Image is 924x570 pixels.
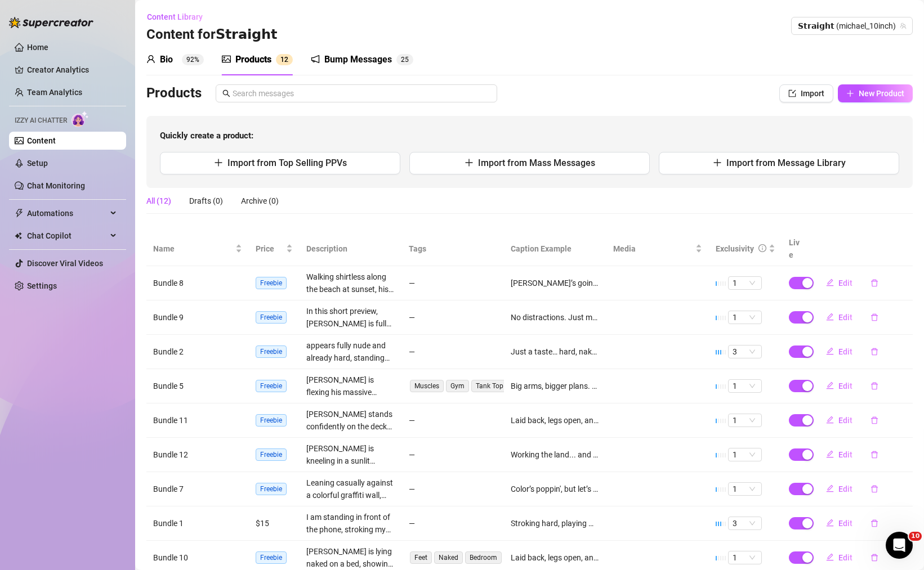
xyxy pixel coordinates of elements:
[817,274,861,292] button: Edit
[861,377,887,395] button: delete
[256,448,287,461] span: Freebie
[801,89,824,98] span: Import
[222,55,231,64] span: picture
[15,209,24,218] span: thunderbolt
[478,158,595,168] span: Import from Mass Messages
[27,159,48,168] a: Setup
[817,377,861,395] button: Edit
[826,279,834,286] span: edit
[838,484,852,493] span: Edit
[861,446,887,464] button: delete
[146,55,155,64] span: user
[256,483,287,495] span: Freebie
[859,89,904,98] span: New Product
[300,232,402,266] th: Description
[826,450,834,458] span: edit
[146,506,249,541] td: Bundle 1
[659,152,899,174] button: Import from Message Library
[826,416,834,424] span: edit
[606,232,709,266] th: Media
[798,17,906,34] span: 𝗦𝘁𝗿𝗮𝗶𝗴𝗵𝘁 (michael_10inch)
[817,480,861,498] button: Edit
[838,279,852,288] span: Edit
[189,195,223,207] div: Drafts (0)
[871,554,878,562] span: delete
[284,56,288,64] span: 2
[758,244,766,252] span: info-circle
[256,380,287,392] span: Freebie
[838,519,852,528] span: Edit
[402,266,505,300] td: —
[256,243,284,255] span: Price
[871,519,878,527] span: delete
[733,311,757,324] span: 1
[817,308,861,326] button: Edit
[160,131,253,141] strong: Quickly create a product:
[146,472,249,506] td: Bundle 7
[27,88,82,97] a: Team Analytics
[146,84,202,102] h3: Products
[306,442,395,467] div: [PERSON_NAME] is kneeling in a sunlit garden, wearing a fitted gray tank top and black shorts. He...
[861,514,887,532] button: delete
[235,53,271,66] div: Products
[861,308,887,326] button: delete
[900,23,907,29] span: team
[511,311,600,324] div: No distractions. Just me, my cock, and your full attention 😏
[256,414,287,427] span: Freebie
[511,551,600,564] div: Laid back, legs open, and feet just waiting for your attention 😈💤
[726,158,846,168] span: Import from Message Library
[146,300,249,335] td: Bundle 9
[402,300,505,335] td: —
[817,514,861,532] button: Edit
[15,232,22,240] img: Chat Copilot
[871,485,878,493] span: delete
[871,382,878,390] span: delete
[846,89,854,97] span: plus
[402,472,505,506] td: —
[471,380,508,392] span: Tank Top
[713,158,722,167] span: plus
[306,477,395,501] div: Leaning casually against a colorful graffiti wall, wearing a fitted tank that shows off his muscu...
[909,532,922,541] span: 10
[511,483,600,495] div: Color’s poppin', but let’s be honest… you’re not looking at the wall 😏
[27,281,57,290] a: Settings
[402,403,505,438] td: —
[410,551,432,564] span: Feet
[276,54,293,65] sup: 12
[733,517,757,529] span: 3
[27,227,107,245] span: Chat Copilot
[733,277,757,289] span: 1
[324,53,392,66] div: Bump Messages
[504,232,606,266] th: Caption Example
[733,380,757,392] span: 1
[838,416,852,425] span: Edit
[72,111,89,127] img: AI Chatter
[311,55,320,64] span: notification
[405,56,409,64] span: 5
[249,232,300,266] th: Price
[838,450,852,459] span: Edit
[871,416,878,424] span: delete
[409,152,650,174] button: Import from Mass Messages
[465,551,502,564] span: Bedroom
[861,343,887,361] button: delete
[160,152,400,174] button: Import from Top Selling PPVs
[817,411,861,429] button: Edit
[511,517,600,529] div: Stroking hard, playing with my chest… and yeah, I didn’t stop till I came for you 😈💦
[826,347,834,355] span: edit
[733,448,757,461] span: 1
[146,232,249,266] th: Name
[256,551,287,564] span: Freebie
[306,374,395,398] div: [PERSON_NAME] is flexing his massive muscles in a gym, wearing a loose tank top that shows off hi...
[146,8,212,26] button: Content Library
[306,339,395,364] div: appears fully nude and already hard, standing confidently in front of the camera. His seductive g...
[779,84,833,102] button: Import
[434,551,463,564] span: Naked
[402,335,505,369] td: —
[613,243,693,255] span: Media
[826,519,834,527] span: edit
[871,451,878,459] span: delete
[27,181,85,190] a: Chat Monitoring
[446,380,469,392] span: Gym
[733,414,757,427] span: 1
